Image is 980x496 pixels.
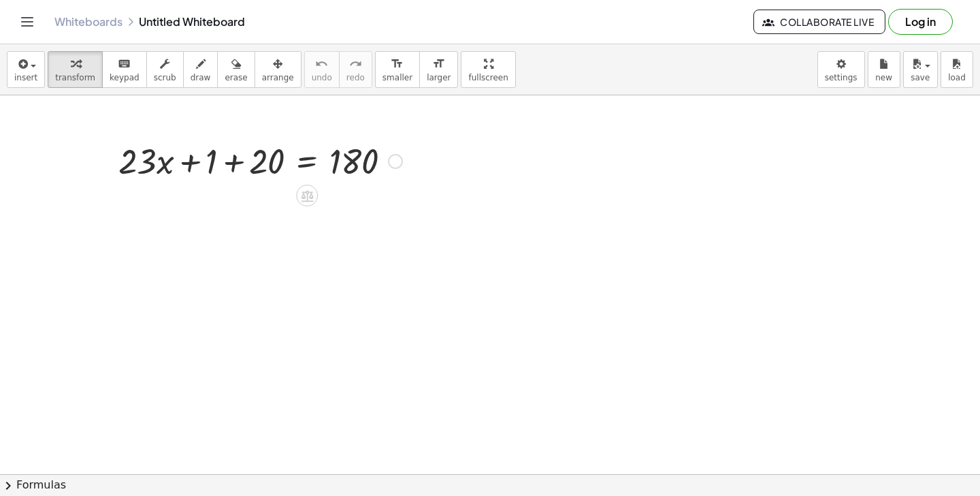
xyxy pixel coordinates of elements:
[346,73,365,82] span: redo
[154,73,176,82] span: scrub
[349,56,362,72] i: redo
[48,51,103,88] button: transform
[225,73,247,82] span: erase
[825,73,857,82] span: settings
[315,56,328,72] i: undo
[888,9,953,35] button: Log in
[375,51,420,88] button: format_sizesmaller
[911,73,930,82] span: save
[262,73,294,82] span: arrange
[7,51,45,88] button: insert
[903,51,938,88] button: save
[868,51,900,88] button: new
[55,73,95,82] span: transform
[312,73,332,82] span: undo
[217,51,255,88] button: erase
[753,10,885,34] button: Collaborate Live
[118,56,131,72] i: keyboard
[296,185,318,206] div: Apply the same math to both sides of the equation
[461,51,515,88] button: fullscreen
[255,51,301,88] button: arrange
[382,73,412,82] span: smaller
[183,51,218,88] button: draw
[102,51,147,88] button: keyboardkeypad
[339,51,372,88] button: redoredo
[419,51,458,88] button: format_sizelarger
[191,73,211,82] span: draw
[14,73,37,82] span: insert
[468,73,508,82] span: fullscreen
[765,16,874,28] span: Collaborate Live
[941,51,973,88] button: load
[110,73,140,82] span: keypad
[427,73,451,82] span: larger
[817,51,865,88] button: settings
[146,51,184,88] button: scrub
[875,73,892,82] span: new
[391,56,404,72] i: format_size
[304,51,340,88] button: undoundo
[16,11,38,33] button: Toggle navigation
[948,73,966,82] span: load
[54,15,122,29] a: Whiteboards
[432,56,445,72] i: format_size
